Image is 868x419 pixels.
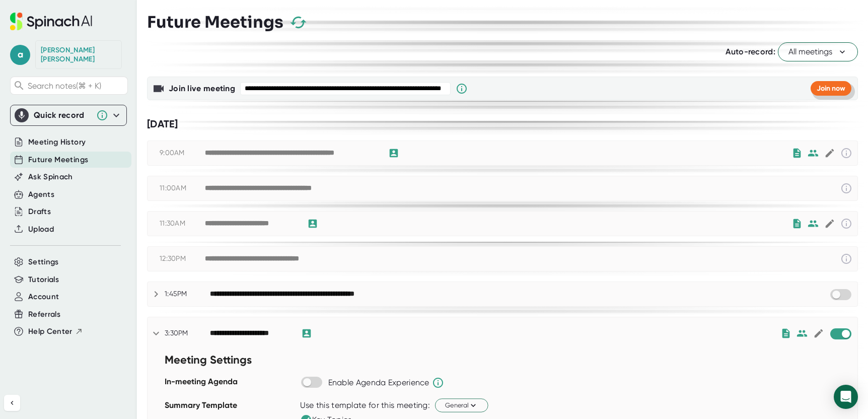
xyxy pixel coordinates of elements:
[15,105,122,125] div: Quick record
[28,291,59,303] button: Account
[28,81,125,91] span: Search notes (⌘ + K)
[28,326,83,337] button: Help Center
[778,42,858,61] button: All meetings
[435,398,488,412] button: General
[28,224,54,235] button: Upload
[28,309,60,320] button: Referrals
[165,290,210,299] div: 1:45PM
[445,400,478,410] span: General
[28,189,54,200] button: Agents
[165,350,295,373] div: Meeting Settings
[28,256,59,268] button: Settings
[300,400,430,410] div: Use this template for this meeting:
[160,219,205,228] div: 11:30AM
[41,46,116,63] div: Adam Lavallee
[34,110,91,120] div: Quick record
[28,154,88,166] button: Future Meetings
[811,81,851,96] button: Join now
[169,84,235,93] b: Join live meeting
[147,13,283,32] h3: Future Meetings
[160,184,205,193] div: 11:00AM
[165,329,210,338] div: 3:30PM
[165,373,295,397] div: In-meeting Agenda
[840,182,852,194] svg: This event has already passed
[840,253,852,265] svg: This event has already passed
[28,171,73,183] button: Ask Spinach
[28,136,86,148] button: Meeting History
[4,395,20,411] button: Collapse sidebar
[840,147,852,159] svg: This event has already passed
[28,274,59,286] button: Tutorials
[726,47,775,56] span: Auto-record:
[10,45,30,65] span: a
[432,377,444,389] svg: Spinach will help run the agenda and keep track of time
[817,84,845,93] span: Join now
[160,254,205,263] div: 12:30PM
[28,206,51,218] button: Drafts
[328,378,429,388] div: Enable Agenda Experience
[160,149,205,158] div: 9:00AM
[788,46,847,58] span: All meetings
[834,385,858,409] div: Open Intercom Messenger
[28,326,73,337] span: Help Center
[840,218,852,230] svg: This event has already passed
[147,118,858,130] div: [DATE]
